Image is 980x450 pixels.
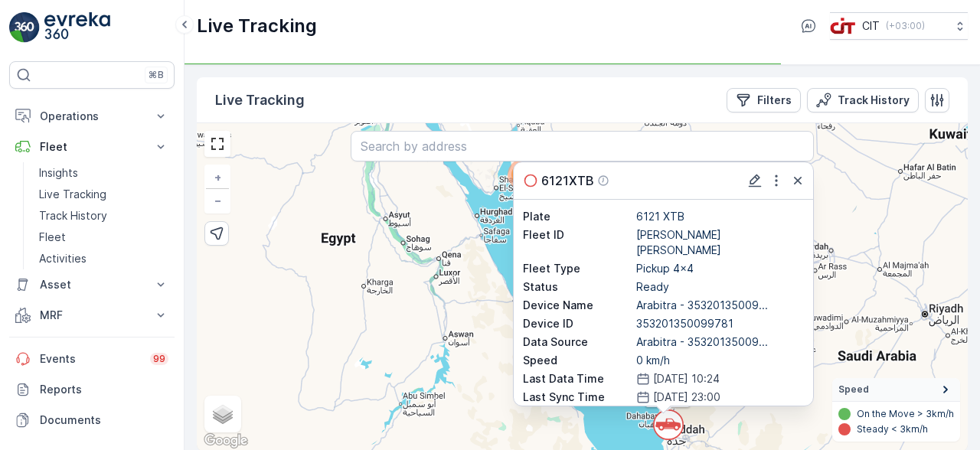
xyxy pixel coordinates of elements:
p: Fleet [40,139,144,155]
p: Ready [636,279,804,295]
a: Track History [33,205,175,227]
p: [DATE] 10:24 [653,371,720,386]
a: Zoom Out [206,189,229,212]
p: Reports [40,382,168,397]
p: On the Move > 3km/h [857,408,954,420]
button: MRF [9,300,175,331]
a: Events99 [9,344,175,374]
p: Last Data Time [523,371,633,386]
p: Arabitra - 35320135009... [636,334,804,350]
a: Zoom In [206,166,229,189]
a: Layers [206,397,240,431]
div: 119 [508,159,538,190]
a: Live Tracking [33,184,175,205]
p: Steady < 3km/h [857,423,928,435]
p: Arabitra - 35320135009... [636,298,804,313]
a: Activities [33,248,175,269]
p: 353201350099781 [636,316,804,331]
p: ⌘B [149,69,164,81]
img: logo [9,12,40,43]
button: Fleet [9,132,175,162]
p: Pickup 4x4 [636,261,804,276]
p: Data Source [523,334,633,350]
p: Track History [39,208,107,223]
button: CIT(+03:00) [830,12,968,40]
p: Last Sync Time [523,390,633,405]
span: Speed [838,383,869,396]
p: Operations [40,109,144,124]
p: Fleet Type [523,261,633,276]
p: Insights [39,165,78,181]
svg: ` [653,409,684,440]
p: Live Tracking [197,14,317,38]
a: View Fullscreen [206,132,229,155]
p: Fleet [39,230,66,245]
span: − [214,194,222,207]
p: Track History [838,93,910,108]
p: 6121XTB [541,171,594,190]
p: Filters [757,93,792,108]
summary: Speed [832,378,960,402]
span: + [214,171,221,184]
p: MRF [40,308,144,323]
p: Live Tracking [215,90,305,111]
p: Asset [40,277,144,292]
p: Live Tracking [39,187,106,202]
a: Fleet [33,227,175,248]
p: [PERSON_NAME] [PERSON_NAME] [636,227,804,258]
a: Insights [33,162,175,184]
p: 0 km/h [636,353,804,368]
p: CIT [862,18,880,34]
p: Fleet ID [523,227,633,243]
a: Reports [9,374,175,405]
p: Device Name [523,298,633,313]
p: Documents [40,412,168,428]
p: Status [523,279,633,295]
p: 6121 XTB [636,209,804,224]
p: 99 [153,353,165,365]
p: Events [40,351,141,367]
p: Speed [523,353,633,368]
input: Search by address [351,131,813,161]
div: ` [653,409,673,432]
p: Activities [39,251,87,266]
button: Operations [9,101,175,132]
p: ( +03:00 ) [886,20,925,32]
button: Filters [727,88,801,112]
p: [DATE] 23:00 [653,390,720,405]
button: Asset [9,269,175,300]
a: Documents [9,405,175,435]
button: Track History [807,88,919,112]
img: cit-logo_pOk6rL0.png [830,18,856,34]
p: Device ID [523,316,633,331]
p: Plate [523,209,633,224]
img: logo_light-DOdMpM7g.png [44,12,110,43]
